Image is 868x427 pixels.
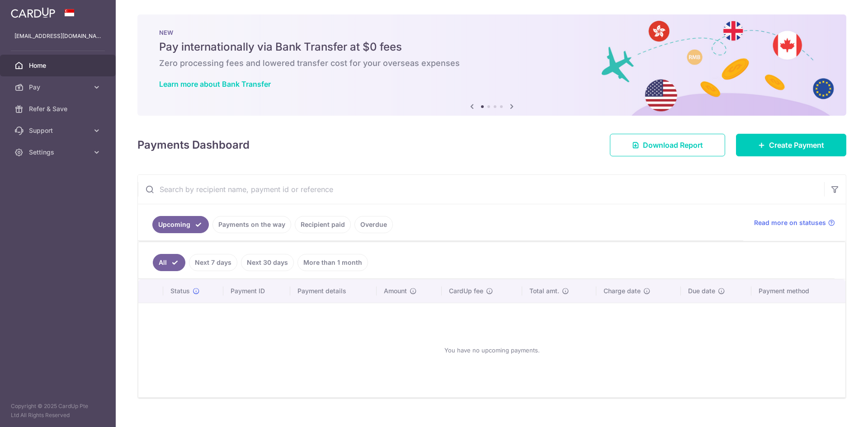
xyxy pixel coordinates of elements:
[159,29,825,36] p: NEW
[449,286,483,296] span: CardUp fee
[354,216,393,233] a: Overdue
[384,286,407,296] span: Amount
[159,80,271,89] a: Learn more about Bank Transfer
[736,134,846,156] a: Create Payment
[138,175,824,204] input: Search by recipient name, payment id or reference
[212,216,291,233] a: Payments on the way
[643,140,703,150] span: Download Report
[241,254,294,271] a: Next 30 days
[29,126,89,135] span: Support
[29,83,89,92] span: Pay
[688,286,715,296] span: Due date
[137,14,846,116] img: Bank transfer banner
[604,286,641,296] span: Charge date
[297,254,368,271] a: More than 1 month
[29,104,89,113] span: Refer & Save
[149,310,835,390] div: You have no upcoming payments.
[159,58,825,69] h6: Zero processing fees and lowered transfer cost for your overseas expenses
[189,254,237,271] a: Next 7 days
[29,61,89,70] span: Home
[11,7,55,18] img: CardUp
[769,140,824,150] span: Create Payment
[152,216,209,233] a: Upcoming
[223,279,290,303] th: Payment ID
[754,218,835,227] a: Read more on statuses
[295,216,351,233] a: Recipient paid
[153,254,185,271] a: All
[754,218,826,227] span: Read more on statuses
[529,286,559,296] span: Total amt.
[751,279,845,303] th: Payment method
[14,32,101,41] p: [EMAIL_ADDRESS][DOMAIN_NAME]
[137,137,250,153] h4: Payments Dashboard
[159,40,825,54] h5: Pay internationally via Bank Transfer at $0 fees
[170,286,190,296] span: Status
[290,279,377,303] th: Payment details
[29,148,89,157] span: Settings
[610,134,725,156] a: Download Report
